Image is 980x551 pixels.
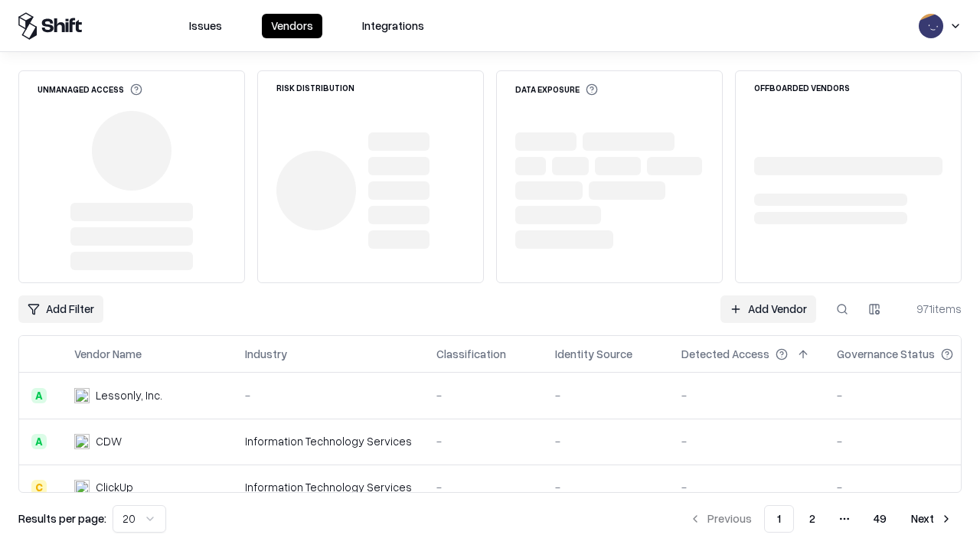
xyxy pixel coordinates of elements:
[353,14,433,38] button: Integrations
[245,346,287,362] div: Industry
[680,505,962,533] nav: pagination
[18,295,103,323] button: Add Filter
[96,387,162,403] div: Lessonly, Inc.
[555,346,632,362] div: Identity Source
[837,479,978,495] div: -
[681,479,812,495] div: -
[180,14,231,38] button: Issues
[555,479,657,495] div: -
[74,480,90,495] img: ClickUp
[18,510,106,527] p: Results per page:
[436,433,531,449] div: -
[764,505,794,533] button: 1
[436,479,531,495] div: -
[900,301,962,317] div: 971 items
[720,295,816,323] a: Add Vendor
[902,505,962,533] button: Next
[262,14,322,38] button: Vendors
[515,83,598,96] div: Data Exposure
[681,346,769,362] div: Detected Access
[74,434,90,449] img: CDW
[38,83,142,96] div: Unmanaged Access
[436,346,506,362] div: Classification
[245,479,412,495] div: Information Technology Services
[31,434,47,449] div: A
[555,387,657,403] div: -
[96,433,122,449] div: CDW
[245,387,412,403] div: -
[245,433,412,449] div: Information Technology Services
[681,433,812,449] div: -
[74,346,142,362] div: Vendor Name
[681,387,812,403] div: -
[31,480,47,495] div: C
[837,346,935,362] div: Governance Status
[555,433,657,449] div: -
[754,83,850,92] div: Offboarded Vendors
[74,388,90,403] img: Lessonly, Inc.
[797,505,828,533] button: 2
[837,387,978,403] div: -
[96,479,133,495] div: ClickUp
[837,433,978,449] div: -
[861,505,899,533] button: 49
[436,387,531,403] div: -
[276,83,354,92] div: Risk Distribution
[31,388,47,403] div: A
